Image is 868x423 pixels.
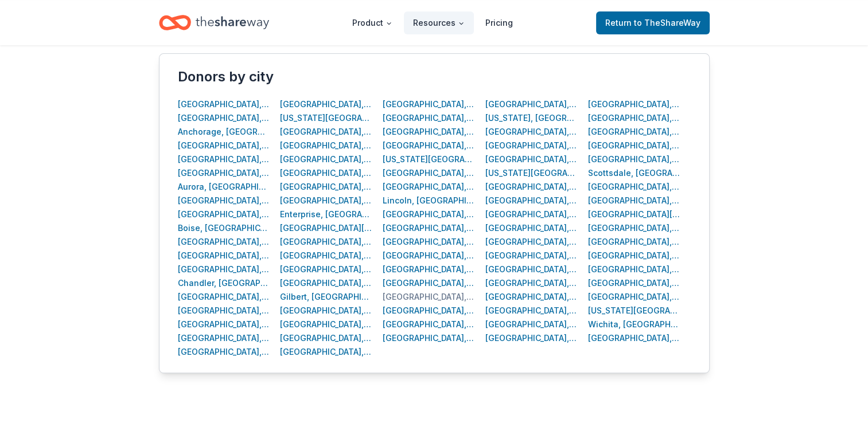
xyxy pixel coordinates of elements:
div: [GEOGRAPHIC_DATA], [GEOGRAPHIC_DATA] [383,263,475,276]
button: [GEOGRAPHIC_DATA], [GEOGRAPHIC_DATA] [178,166,270,180]
button: [GEOGRAPHIC_DATA], [GEOGRAPHIC_DATA] [588,276,680,290]
button: [GEOGRAPHIC_DATA], [GEOGRAPHIC_DATA] [485,194,578,207]
button: [GEOGRAPHIC_DATA], [GEOGRAPHIC_DATA] [280,331,372,345]
button: [GEOGRAPHIC_DATA], [GEOGRAPHIC_DATA] [485,290,578,304]
button: [GEOGRAPHIC_DATA], [GEOGRAPHIC_DATA] [178,331,270,345]
button: [GEOGRAPHIC_DATA], [GEOGRAPHIC_DATA] [178,139,270,152]
div: Donors by city [178,68,691,86]
button: [GEOGRAPHIC_DATA], [GEOGRAPHIC_DATA] [383,304,475,318]
button: [GEOGRAPHIC_DATA], [GEOGRAPHIC_DATA] [178,249,270,263]
div: [GEOGRAPHIC_DATA], [GEOGRAPHIC_DATA] [383,125,475,139]
div: [GEOGRAPHIC_DATA], [GEOGRAPHIC_DATA] [588,152,680,166]
button: [GEOGRAPHIC_DATA], [GEOGRAPHIC_DATA] [485,221,578,235]
button: [GEOGRAPHIC_DATA], [GEOGRAPHIC_DATA] [383,97,475,111]
button: [GEOGRAPHIC_DATA], [GEOGRAPHIC_DATA] [178,207,270,221]
div: [GEOGRAPHIC_DATA], [GEOGRAPHIC_DATA] [485,235,578,249]
button: [GEOGRAPHIC_DATA], [GEOGRAPHIC_DATA] [588,139,680,152]
button: [GEOGRAPHIC_DATA], [GEOGRAPHIC_DATA] [588,125,680,139]
button: [GEOGRAPHIC_DATA], [GEOGRAPHIC_DATA] [588,235,680,249]
button: Enterprise, [GEOGRAPHIC_DATA] [280,207,372,221]
button: [GEOGRAPHIC_DATA], [GEOGRAPHIC_DATA] [588,194,680,207]
button: [GEOGRAPHIC_DATA], [GEOGRAPHIC_DATA] [485,139,578,152]
button: [GEOGRAPHIC_DATA], [GEOGRAPHIC_DATA] [383,139,475,152]
button: [GEOGRAPHIC_DATA], [GEOGRAPHIC_DATA] [280,166,372,180]
button: [GEOGRAPHIC_DATA], [GEOGRAPHIC_DATA] [588,221,680,235]
div: [GEOGRAPHIC_DATA], [GEOGRAPHIC_DATA] [178,345,270,359]
div: [GEOGRAPHIC_DATA], [GEOGRAPHIC_DATA] [280,139,372,152]
button: [GEOGRAPHIC_DATA], [GEOGRAPHIC_DATA] [485,97,578,111]
div: [GEOGRAPHIC_DATA], [GEOGRAPHIC_DATA] [485,318,578,331]
nav: Main [343,9,522,36]
button: [GEOGRAPHIC_DATA], [GEOGRAPHIC_DATA] [485,249,578,263]
button: [GEOGRAPHIC_DATA][PERSON_NAME], [GEOGRAPHIC_DATA] [588,207,680,221]
button: [GEOGRAPHIC_DATA], [GEOGRAPHIC_DATA] [383,166,475,180]
div: [GEOGRAPHIC_DATA], [GEOGRAPHIC_DATA] [485,152,578,166]
div: [GEOGRAPHIC_DATA], [GEOGRAPHIC_DATA] [383,290,475,304]
button: [GEOGRAPHIC_DATA], [GEOGRAPHIC_DATA] [280,263,372,276]
button: Lincoln, [GEOGRAPHIC_DATA] [383,194,475,207]
div: [GEOGRAPHIC_DATA], [GEOGRAPHIC_DATA] [280,318,372,331]
button: Anchorage, [GEOGRAPHIC_DATA] [178,125,270,139]
button: [GEOGRAPHIC_DATA], [GEOGRAPHIC_DATA] [485,331,578,345]
div: [GEOGRAPHIC_DATA], [GEOGRAPHIC_DATA] [383,249,475,263]
button: [GEOGRAPHIC_DATA], [GEOGRAPHIC_DATA] [280,235,372,249]
button: [GEOGRAPHIC_DATA], [GEOGRAPHIC_DATA] [588,263,680,276]
button: [US_STATE][GEOGRAPHIC_DATA], [GEOGRAPHIC_DATA] [383,152,475,166]
button: [GEOGRAPHIC_DATA], [GEOGRAPHIC_DATA] [588,111,680,125]
button: [GEOGRAPHIC_DATA], [GEOGRAPHIC_DATA] [280,194,372,207]
a: Home [159,9,269,36]
div: [GEOGRAPHIC_DATA], [GEOGRAPHIC_DATA] [280,125,372,139]
button: [GEOGRAPHIC_DATA], [GEOGRAPHIC_DATA] [383,318,475,331]
button: [GEOGRAPHIC_DATA], [GEOGRAPHIC_DATA] [178,97,270,111]
div: [GEOGRAPHIC_DATA], [GEOGRAPHIC_DATA] [383,235,475,249]
button: Product [343,11,402,34]
div: [GEOGRAPHIC_DATA], [GEOGRAPHIC_DATA] [485,263,578,276]
div: [GEOGRAPHIC_DATA], [GEOGRAPHIC_DATA] [485,180,578,194]
button: [GEOGRAPHIC_DATA], [GEOGRAPHIC_DATA] [280,97,372,111]
button: [GEOGRAPHIC_DATA], [GEOGRAPHIC_DATA] [485,125,578,139]
button: [GEOGRAPHIC_DATA], [GEOGRAPHIC_DATA] [178,152,270,166]
div: [GEOGRAPHIC_DATA], [GEOGRAPHIC_DATA] [383,276,475,290]
button: [GEOGRAPHIC_DATA], [GEOGRAPHIC_DATA] [383,221,475,235]
div: [GEOGRAPHIC_DATA], [GEOGRAPHIC_DATA] [178,318,270,331]
button: [GEOGRAPHIC_DATA], [GEOGRAPHIC_DATA] [178,304,270,318]
div: Gilbert, [GEOGRAPHIC_DATA] [280,290,372,304]
div: [GEOGRAPHIC_DATA], [GEOGRAPHIC_DATA] [280,345,372,359]
button: [GEOGRAPHIC_DATA], [GEOGRAPHIC_DATA] [178,235,270,249]
button: [GEOGRAPHIC_DATA][PERSON_NAME], [GEOGRAPHIC_DATA] [280,221,372,235]
div: [GEOGRAPHIC_DATA], [GEOGRAPHIC_DATA] [280,152,372,166]
div: Scottsdale, [GEOGRAPHIC_DATA] [588,166,680,180]
button: [GEOGRAPHIC_DATA], [GEOGRAPHIC_DATA] [485,207,578,221]
button: [GEOGRAPHIC_DATA], [GEOGRAPHIC_DATA] [280,180,372,194]
button: [GEOGRAPHIC_DATA], [GEOGRAPHIC_DATA] [485,304,578,318]
div: [GEOGRAPHIC_DATA], [GEOGRAPHIC_DATA] [178,290,270,304]
button: Chandler, [GEOGRAPHIC_DATA] [178,276,270,290]
button: [US_STATE][GEOGRAPHIC_DATA], [GEOGRAPHIC_DATA] [485,166,578,180]
div: Boise, [GEOGRAPHIC_DATA] [178,221,270,235]
div: [US_STATE], [GEOGRAPHIC_DATA] [485,111,578,125]
a: Returnto TheShareWay [596,11,710,34]
div: [GEOGRAPHIC_DATA], [GEOGRAPHIC_DATA] [280,304,372,318]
